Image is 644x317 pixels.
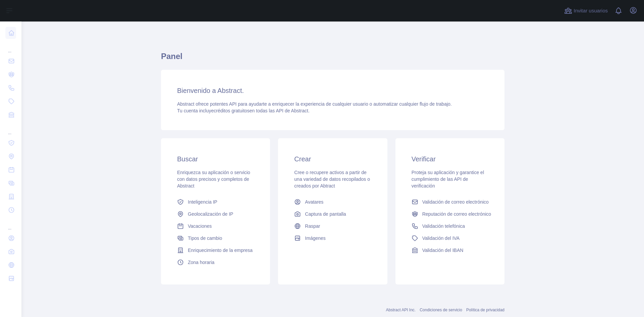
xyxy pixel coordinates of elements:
[188,199,217,205] font: Inteligencia IP
[412,170,484,189] font: Proteja su aplicación y garantice el cumplimiento de las API de verificación
[174,196,257,208] a: Inteligencia IP
[409,196,491,208] a: Validación de correo electrónico
[574,8,608,13] font: Invitar usuarios
[412,155,436,163] font: Verificar
[174,256,257,268] a: Zona horaria
[409,244,491,256] a: Validación del IBAN
[188,260,214,265] font: Zona horaria
[188,248,253,253] font: Enriquecimiento de la empresa
[214,108,250,113] font: créditos gratuitos
[409,232,491,244] a: Validación del IVA
[294,155,311,163] font: Crear
[466,308,504,312] a: Política de privacidad
[8,130,11,135] font: ...
[291,220,374,232] a: Raspar
[291,196,374,208] a: Avatares
[291,208,374,220] a: Captura de pantalla
[305,223,320,229] font: Raspar
[305,235,325,241] font: Imágenes
[294,170,370,189] font: Cree o recupere activos a partir de una variedad de datos recopilados o creados por Abtract
[174,232,257,244] a: Tipos de cambio
[305,199,323,205] font: Avatares
[420,308,462,312] a: Condiciones de servicio
[177,108,214,113] font: Tu cuenta incluye
[177,170,250,189] font: Enriquezca su aplicación o servicio con datos precisos y completos de Abstract
[8,226,11,230] font: ...
[177,155,198,163] font: Buscar
[291,232,374,244] a: Imágenes
[386,308,416,312] a: Abstract API Inc.
[422,223,465,229] font: Validación telefónica
[563,5,609,16] button: Invitar usuarios
[422,199,489,205] font: Validación de correo electrónico
[8,49,11,53] font: ...
[177,87,244,94] font: Bienvenido a Abstract.
[174,208,257,220] a: Geolocalización de IP
[305,211,346,217] font: Captura de pantalla
[174,244,257,256] a: Enriquecimiento de la empresa
[422,248,464,253] font: Validación del IBAN
[174,220,257,232] a: Vacaciones
[409,208,491,220] a: Reputación de correo electrónico
[188,211,233,217] font: Geolocalización de IP
[409,220,491,232] a: Validación telefónica
[188,223,212,229] font: Vacaciones
[422,211,491,217] font: Reputación de correo electrónico
[188,235,222,241] font: Tipos de cambio
[422,235,460,241] font: Validación del IVA
[161,52,182,61] font: Panel
[250,108,310,113] font: en todas las API de Abstract.
[177,101,452,107] font: Abstract ofrece potentes API para ayudarte a enriquecer la experiencia de cualquier usuario o aut...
